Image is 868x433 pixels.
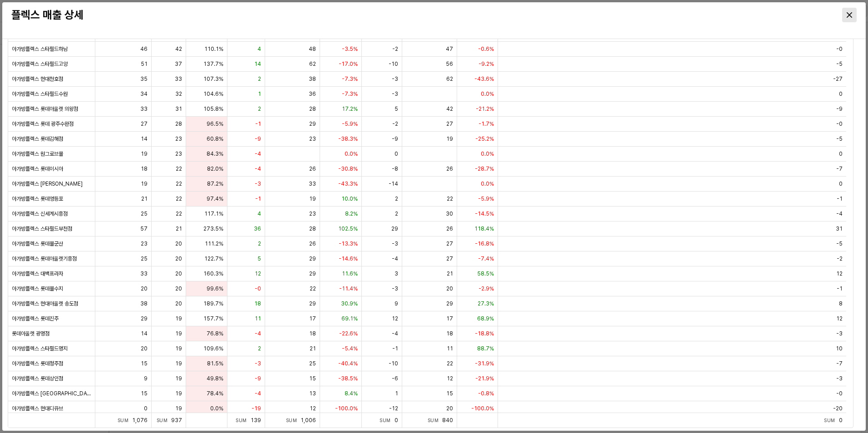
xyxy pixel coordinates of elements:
[475,135,494,143] span: -25.2%
[175,45,182,53] span: 42
[12,210,68,217] span: 아가방플렉스 신세계시흥점
[12,390,91,397] span: 아가방플렉스 [GEOGRAPHIC_DATA]양산점
[203,300,223,307] span: 189.7%
[477,345,494,352] span: 88.7%
[255,120,261,128] span: -1
[309,120,316,128] span: 29
[837,255,843,262] span: -2
[392,120,398,128] span: -2
[837,285,843,292] span: -1
[141,195,148,202] span: 21
[836,345,843,352] span: 10
[836,360,843,367] span: -7
[12,270,63,277] span: 아가방플렉스 대백프라자
[395,390,398,397] span: 1
[442,417,453,423] span: 840
[203,90,223,98] span: 104.6%
[309,105,316,113] span: 28
[175,150,182,157] span: 23
[309,45,316,53] span: 48
[837,195,843,202] span: -1
[341,300,358,307] span: 30.9%
[144,405,148,412] span: 0
[12,405,63,412] span: 아가방플렉스 현대디큐브
[286,418,301,423] span: Sum
[392,135,398,143] span: -9
[203,105,223,113] span: 105.8%
[446,60,453,68] span: 56
[175,255,182,262] span: 20
[392,285,398,292] span: -3
[310,345,316,352] span: 21
[118,418,133,423] span: Sum
[833,405,843,412] span: -20
[309,240,316,247] span: 26
[12,255,77,262] span: 아가방플렉스 롯데아울렛기흥점
[475,330,494,337] span: -18.8%
[836,390,843,397] span: -0
[339,255,358,262] span: -14.6%
[141,330,148,337] span: 14
[254,60,261,68] span: 14
[12,330,49,337] span: 롯데아울렛 광명점
[446,300,453,307] span: 29
[446,255,453,262] span: 27
[478,390,494,397] span: -0.8%
[175,120,182,128] span: 28
[839,90,843,98] span: 0
[255,375,261,382] span: -9
[254,300,261,307] span: 18
[157,418,172,423] span: Sum
[175,270,182,277] span: 20
[478,195,494,202] span: -5.9%
[203,270,223,277] span: 160.3%
[309,75,316,83] span: 38
[309,315,316,322] span: 17
[141,165,148,172] span: 18
[207,285,223,292] span: 99.6%
[475,375,494,382] span: -21.9%
[258,105,261,113] span: 2
[478,285,494,292] span: -2.9%
[204,210,223,217] span: 117.1%
[478,60,494,68] span: -9.2%
[339,330,358,337] span: -22.6%
[836,105,843,113] span: -9
[257,255,261,262] span: 5
[395,300,398,307] span: 9
[392,345,398,352] span: -1
[255,330,261,337] span: -4
[255,165,261,172] span: -4
[389,360,398,367] span: -10
[251,417,261,423] span: 139
[309,180,316,187] span: 33
[254,225,261,232] span: 36
[175,330,182,337] span: 19
[477,270,494,277] span: 58.5%
[141,240,148,247] span: 23
[342,345,358,352] span: -5.4%
[175,135,182,143] span: 23
[392,45,398,53] span: -2
[836,210,843,217] span: -4
[255,285,261,292] span: -0
[175,300,182,307] span: 20
[255,195,261,202] span: -1
[392,240,398,247] span: -3
[481,180,494,187] span: 0.0%
[395,210,398,217] span: 2
[309,390,316,397] span: 13
[176,225,182,232] span: 21
[236,418,251,423] span: Sum
[140,45,148,53] span: 46
[257,210,261,217] span: 4
[309,135,316,143] span: 23
[12,225,72,232] span: 아가방플렉스 스타필드부천점
[12,345,68,352] span: 아가방플렉스 스타필드명지
[342,105,358,113] span: 17.2%
[141,345,148,352] span: 20
[836,135,843,143] span: -5
[342,270,358,277] span: 11.6%
[428,418,443,423] span: Sum
[446,285,453,292] span: 20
